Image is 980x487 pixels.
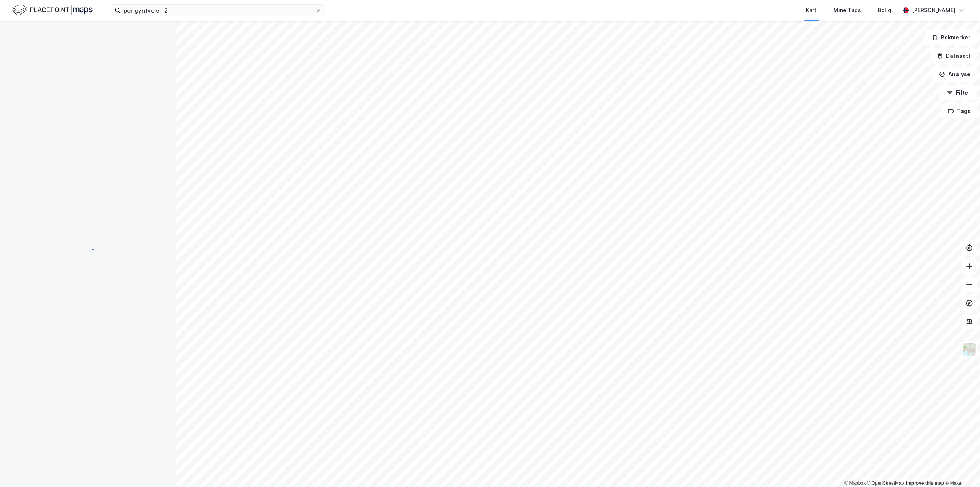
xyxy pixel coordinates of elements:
[844,480,866,486] a: Mapbox
[933,67,977,82] button: Analyse
[878,6,891,15] div: Bolig
[930,48,977,64] button: Datasett
[942,450,980,487] iframe: Chat Widget
[925,30,977,45] button: Bokmerker
[941,103,977,119] button: Tags
[942,450,980,487] div: Kontrollprogram for chat
[962,342,977,356] img: Z
[12,3,93,17] img: logo.f888ab2527a4732fd821a326f86c7f29.svg
[867,480,904,486] a: OpenStreetMap
[121,5,316,16] input: Søk på adresse, matrikkel, gårdeiere, leietakere eller personer
[806,6,817,15] div: Kart
[940,85,977,100] button: Filter
[906,480,944,486] a: Improve this map
[912,6,955,15] div: [PERSON_NAME]
[82,243,94,256] img: spinner.a6d8c91a73a9ac5275cf975e30b51cfb.svg
[833,6,861,15] div: Mine Tags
